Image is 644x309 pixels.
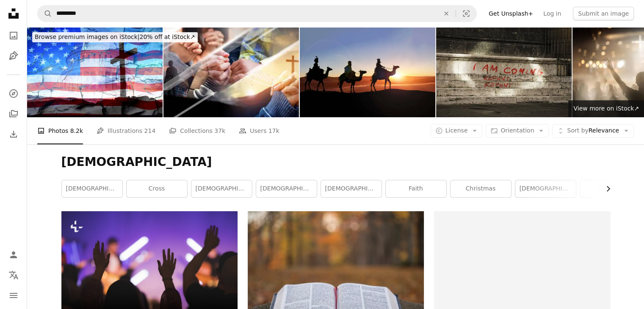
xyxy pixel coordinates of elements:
a: worship [580,180,641,197]
a: [DEMOGRAPHIC_DATA] [191,180,252,197]
a: Get Unsplash+ [484,7,538,20]
button: Clear [437,6,456,22]
a: a group of people with their hands up in the air [61,266,238,274]
img: Graffiti Message: A Playful Irony on Repentance [436,27,572,117]
a: [DEMOGRAPHIC_DATA] [321,180,381,197]
button: Submit an image [573,7,634,20]
span: 37k [214,126,225,135]
div: Blocked (specific): div[data-ad="true"] [27,27,644,117]
a: bible page on gray concrete surface [248,273,424,281]
img: Republican Party and Religious Voters [27,27,163,117]
a: christmas [451,180,511,197]
a: Browse premium images on iStock|20% off at iStock↗ [27,27,203,47]
span: 17k [268,126,279,135]
span: License [445,127,468,134]
img: Christian Religion concept background. card design template. [163,27,299,117]
a: Collections [5,105,22,122]
button: Orientation [486,124,549,138]
span: View more on iStock ↗ [573,105,639,112]
span: Relevance [567,127,619,135]
a: Log in [538,7,566,20]
a: [DEMOGRAPHIC_DATA] wallpaper [62,180,122,197]
a: Download History [5,126,22,143]
a: Users 17k [239,117,279,144]
a: [DEMOGRAPHIC_DATA] [515,180,576,197]
button: Language [5,267,22,284]
button: Search Unsplash [38,6,52,22]
a: Explore [5,85,22,102]
a: Home — Unsplash [5,5,22,24]
button: License [431,124,483,138]
button: Visual search [456,6,476,22]
a: faith [386,180,446,197]
a: [DEMOGRAPHIC_DATA] [256,180,317,197]
a: Illustrations 214 [97,117,155,144]
span: Browse premium images on iStock | [35,33,139,40]
span: Orientation [500,127,534,134]
a: Illustrations [5,47,22,64]
span: 214 [144,126,156,135]
button: Menu [5,287,22,304]
img: Silhouetted Camel Caravan at Sunrise in the Desert [300,27,435,117]
form: Find visuals sitewide [37,5,477,22]
a: Photos [5,27,22,44]
a: Collections 37k [169,117,225,144]
a: cross [127,180,187,197]
div: 20% off at iStock ↗ [32,32,198,42]
button: scroll list to the right [600,180,610,197]
span: Sort by [567,127,588,134]
a: View more on iStock↗ [568,100,644,117]
h1: [DEMOGRAPHIC_DATA] [61,154,610,170]
a: Log in / Sign up [5,246,22,263]
button: Sort byRelevance [552,124,634,138]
